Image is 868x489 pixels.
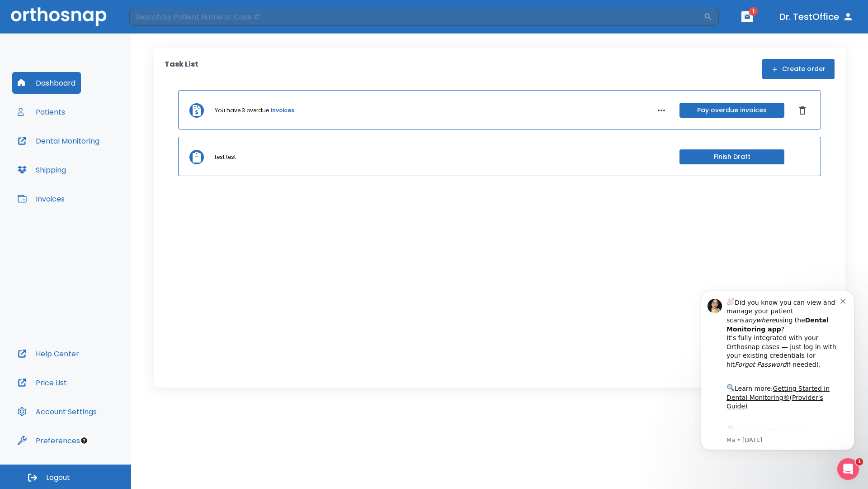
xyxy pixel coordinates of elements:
[215,153,236,161] p: test test
[12,159,71,181] button: Shipping
[12,101,71,123] button: Patients
[39,150,120,166] a: App Store
[795,103,810,118] button: Dismiss
[12,401,102,422] button: Account Settings
[837,458,859,480] iframe: Intercom live chat
[12,130,105,152] button: Dental Monitoring
[46,473,70,483] span: Logout
[11,7,107,26] img: Orthosnap
[165,59,198,79] p: Task List
[80,436,88,445] div: Tooltip anchor
[12,343,85,364] button: Help Center
[39,148,153,194] div: Download the app: | ​ Let us know if you need help getting started!
[687,277,868,465] iframe: Intercom notifications message
[762,59,835,79] button: Create order
[749,7,758,16] span: 1
[679,103,784,118] button: Pay overdue invoices
[215,106,269,115] p: You have 3 overdue
[679,149,784,164] button: Finish Draft
[856,458,863,465] span: 1
[12,188,70,210] button: Invoices
[39,159,153,167] p: Message from Ma, sent 1w ago
[12,72,81,94] button: Dashboard
[776,9,857,25] button: Dr. TestOffice
[153,19,160,27] button: Dismiss notification
[12,372,72,393] button: Price List
[271,106,294,115] a: invoices
[129,8,703,26] input: Search by Patient Name or Case #
[12,430,85,451] button: Preferences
